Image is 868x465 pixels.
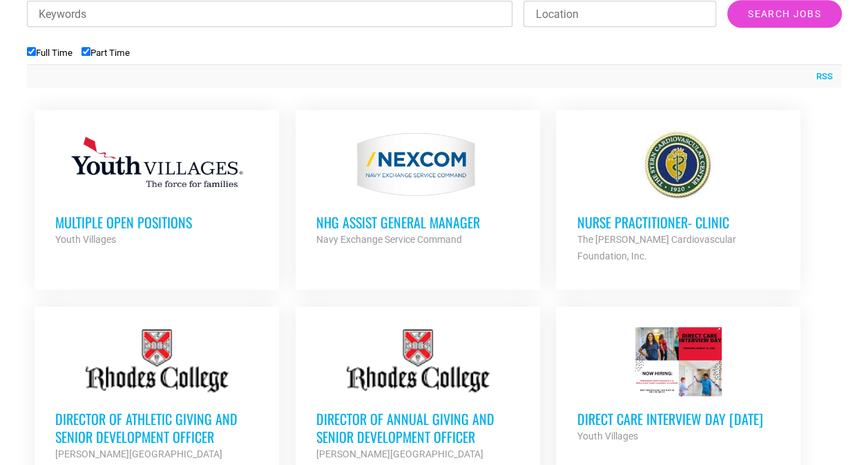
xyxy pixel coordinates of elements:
[316,410,519,446] h3: Director of Annual Giving and Senior Development Officer
[27,1,513,27] input: Keywords
[55,234,116,245] strong: Youth Villages
[316,448,483,459] strong: [PERSON_NAME][GEOGRAPHIC_DATA]
[55,410,258,446] h3: Director of Athletic Giving and Senior Development Officer
[577,410,780,428] h3: Direct Care Interview Day [DATE]
[27,47,36,56] input: Full Time
[35,110,279,268] a: Multiple Open Positions Youth Villages
[577,234,735,261] strong: The [PERSON_NAME] Cardiovascular Foundation, Inc.
[523,1,716,27] input: Location
[55,213,258,231] h3: Multiple Open Positions
[809,70,832,83] a: RSS
[81,48,130,58] label: Part Time
[556,306,800,465] a: Direct Care Interview Day [DATE] Youth Villages
[27,48,73,58] label: Full Time
[296,110,540,268] a: NHG ASSIST GENERAL MANAGER Navy Exchange Service Command
[55,448,222,459] strong: [PERSON_NAME][GEOGRAPHIC_DATA]
[577,213,780,231] h3: Nurse Practitioner- Clinic
[556,110,800,285] a: Nurse Practitioner- Clinic The [PERSON_NAME] Cardiovascular Foundation, Inc.
[81,47,90,56] input: Part Time
[316,213,519,231] h3: NHG ASSIST GENERAL MANAGER
[316,234,462,245] strong: Navy Exchange Service Command
[577,431,637,442] strong: Youth Villages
